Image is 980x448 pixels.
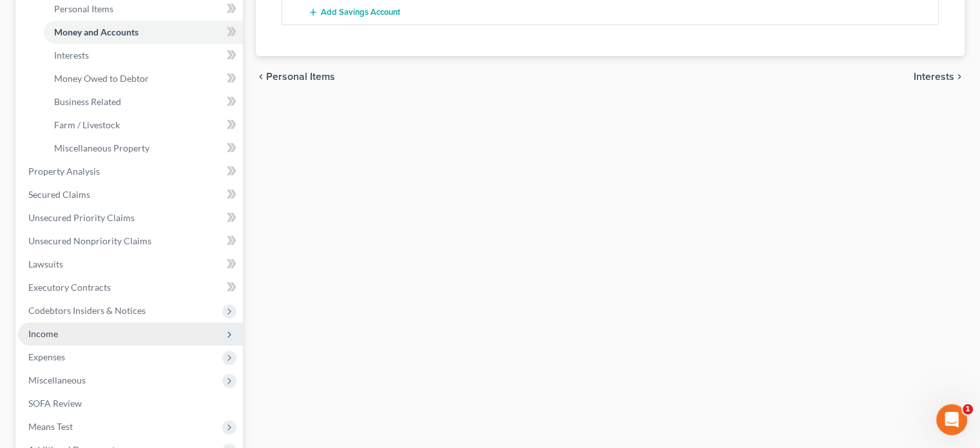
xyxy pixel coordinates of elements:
[963,404,973,414] span: 1
[54,73,149,84] span: Money Owed to Debtor
[28,282,111,293] span: Executory Contracts
[54,96,121,107] span: Business Related
[18,392,243,415] a: SOFA Review
[18,183,243,206] a: Secured Claims
[28,235,151,246] span: Unsecured Nonpriority Claims
[44,67,243,90] a: Money Owed to Debtor
[266,72,335,82] span: Personal Items
[54,119,120,130] span: Farm / Livestock
[18,253,243,276] a: Lawsuits
[28,189,90,200] span: Secured Claims
[28,421,73,432] span: Means Test
[28,258,63,269] span: Lawsuits
[44,137,243,160] a: Miscellaneous Property
[28,398,82,409] span: SOFA Review
[28,212,135,223] span: Unsecured Priority Claims
[18,160,243,183] a: Property Analysis
[954,72,965,82] i: chevron_right
[28,328,58,339] span: Income
[914,72,954,82] span: Interests
[936,404,967,435] iframe: Intercom live chat
[914,72,965,82] button: Interests chevron_right
[321,8,400,18] span: Add Savings Account
[44,90,243,113] a: Business Related
[256,72,266,82] i: chevron_left
[54,50,89,61] span: Interests
[28,166,100,177] span: Property Analysis
[28,305,146,316] span: Codebtors Insiders & Notices
[308,1,400,24] button: Add Savings Account
[44,113,243,137] a: Farm / Livestock
[28,375,86,385] span: Miscellaneous
[18,276,243,299] a: Executory Contracts
[18,229,243,253] a: Unsecured Nonpriority Claims
[44,44,243,67] a: Interests
[256,72,335,82] button: chevron_left Personal Items
[54,3,113,14] span: Personal Items
[54,26,139,37] span: Money and Accounts
[54,142,149,153] span: Miscellaneous Property
[18,206,243,229] a: Unsecured Priority Claims
[44,21,243,44] a: Money and Accounts
[28,351,65,362] span: Expenses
